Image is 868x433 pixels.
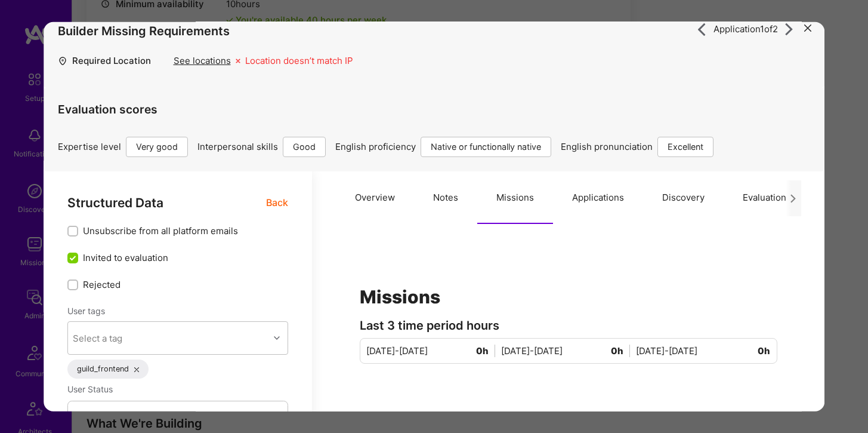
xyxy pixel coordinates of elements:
div: Last 3 time period hours [360,320,777,332]
div: Required Location [72,54,174,73]
h4: Evaluation scores [58,103,811,116]
span: Back [266,195,288,210]
div: [DATE]-[DATE] [635,345,770,357]
div: Native or functionally native [421,137,551,157]
div: 2 [159,411,172,423]
div: Very good [126,137,188,157]
span: Invited to evaluation [83,251,168,264]
i: icon Next [789,194,798,202]
div: [DATE]-[DATE] [501,345,636,357]
div: See locations [174,54,231,66]
h1: Missions [360,286,777,308]
span: English pronunciation [561,140,653,153]
button: Discovery [643,171,724,224]
i: icon Close [134,367,139,371]
span: Application 1 of 2 [713,23,778,35]
span: 0h [476,345,495,357]
h4: Builder Missing Requirements [58,24,230,38]
i: icon Location [58,54,67,67]
div: Excellent [657,137,713,157]
i: icon ArrowRight [695,22,709,36]
button: Overview [336,171,414,224]
span: English proficiency [335,140,416,153]
button: Applications [553,171,643,224]
div: [DATE]-[DATE] [366,345,501,357]
span: Structured Data [67,195,163,210]
button: Notes [414,171,477,224]
span: Expertise level [58,140,121,153]
span: User Status [67,384,113,394]
i: icon ArrowRight [783,22,796,36]
span: Interpersonal skills [197,140,278,153]
i: icon Missing [236,54,240,67]
span: 0h [610,345,629,357]
span: 0h [758,345,770,357]
i: icon Close [804,24,811,32]
div: modal [44,22,825,411]
div: Good [283,137,326,157]
span: Unsubscribe from all platform emails [83,225,238,237]
button: Evaluation [724,171,805,224]
span: Selected Statuses [77,411,154,422]
div: Select a tag [72,331,122,344]
button: Missions [477,171,553,224]
div: guild_frontend [67,360,149,379]
label: User tags [67,305,105,317]
i: icon Chevron [274,335,280,341]
div: Location doesn’t match IP [245,54,353,73]
span: Rejected [83,278,121,291]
